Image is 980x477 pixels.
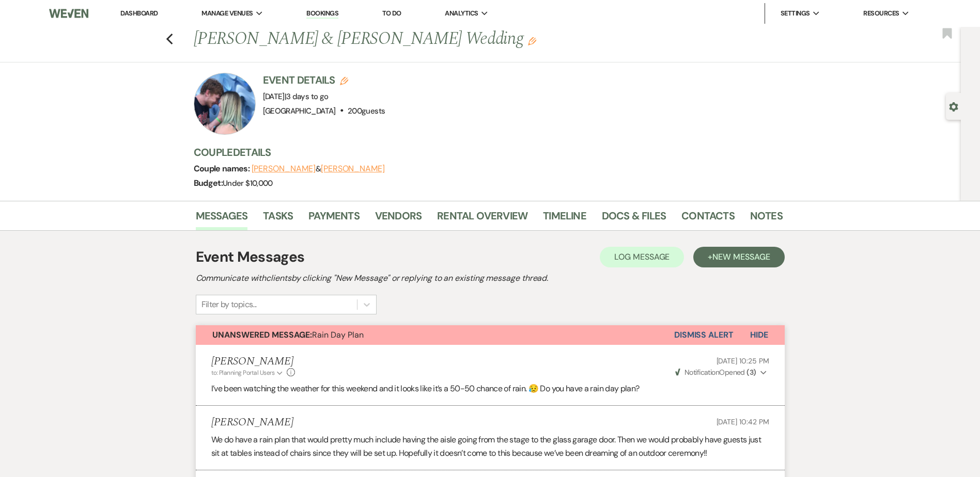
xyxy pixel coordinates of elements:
a: Bookings [306,9,338,19]
span: Settings [781,8,810,19]
span: 3 days to go [286,91,328,102]
p: We do have a rain plan that would pretty much include having the aisle going from the stage to th... [211,433,769,459]
span: Notification [685,368,719,377]
button: Dismiss Alert [674,325,734,345]
span: Analytics [445,8,478,19]
h2: Communicate with clients by clicking "New Message" or replying to an existing message thread. [196,272,785,284]
button: Log Message [600,247,684,267]
strong: Unanswered Message: [212,329,312,340]
button: [PERSON_NAME] [321,165,385,173]
span: Resources [863,8,899,19]
span: | [285,91,329,102]
span: [DATE] 10:42 PM [717,417,769,426]
span: & [252,164,385,174]
button: Unanswered Message:Rain Day Plan [196,325,674,345]
a: Rental Overview [437,208,527,230]
span: [DATE] 10:25 PM [717,356,769,365]
span: Log Message [614,251,670,262]
span: Opened [675,368,756,377]
button: NotificationOpened (3) [674,367,769,378]
a: Dashboard [120,9,158,18]
div: Filter by topics... [201,298,257,311]
a: Notes [750,208,783,230]
h5: [PERSON_NAME] [211,416,293,429]
span: Under $10,000 [223,178,273,188]
a: Messages [196,208,248,230]
span: 200 guests [348,106,385,116]
strong: ( 3 ) [746,368,756,377]
button: Open lead details [949,101,958,111]
span: [DATE] [263,91,329,102]
a: Timeline [543,208,586,230]
span: Hide [750,329,768,340]
a: Tasks [263,208,293,230]
span: New Message [712,251,770,262]
button: [PERSON_NAME] [252,165,316,173]
span: Budget: [194,178,223,188]
p: I’ve been watching the weather for this weekend and it looks like it’s a 50-50 chance of rain. 😥 ... [211,382,769,395]
span: Manage Venues [201,8,253,19]
a: Docs & Files [602,208,666,230]
a: Vendors [375,208,422,230]
h3: Event Details [263,73,385,87]
button: +New Message [693,247,784,267]
span: to: Planning Portal Users [211,369,275,377]
button: Edit [528,36,536,45]
a: Payments [308,208,360,230]
img: Weven Logo [49,3,88,24]
h5: [PERSON_NAME] [211,355,295,368]
h1: Event Messages [196,246,305,268]
a: To Do [382,9,401,18]
a: Contacts [681,208,735,230]
button: Hide [734,325,785,345]
button: to: Planning Portal Users [211,368,285,377]
span: [GEOGRAPHIC_DATA] [263,106,336,116]
h3: Couple Details [194,145,772,160]
span: Rain Day Plan [212,329,364,340]
h1: [PERSON_NAME] & [PERSON_NAME] Wedding [194,27,657,52]
span: Couple names: [194,163,252,174]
